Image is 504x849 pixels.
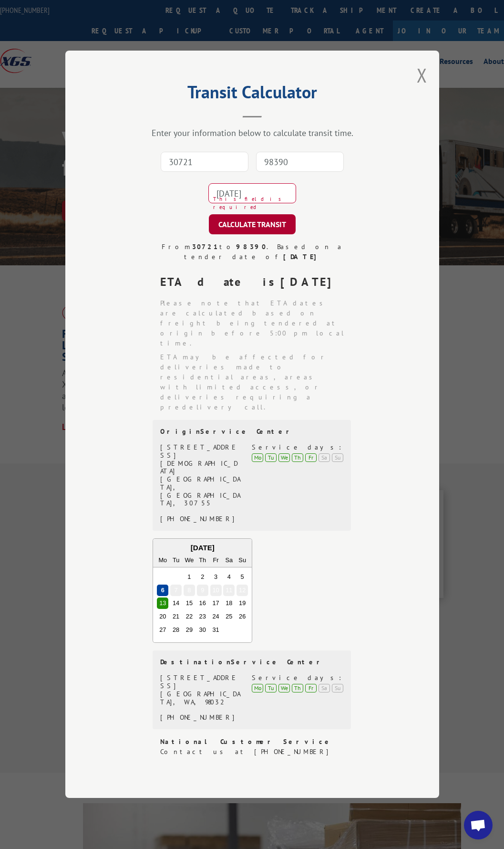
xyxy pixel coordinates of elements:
[237,571,248,583] div: Choose Sunday, October 5th, 2025
[160,714,241,722] div: [PHONE_NUMBER]
[223,611,235,623] div: Choose Saturday, October 25th, 2025
[196,598,208,609] div: Choose Thursday, October 16th, 2025
[252,443,343,451] div: Service days:
[265,684,277,692] div: Tu
[292,453,303,462] div: Th
[278,453,290,462] div: We
[319,684,330,692] div: Sa
[208,184,296,204] input: Tender Date
[223,571,235,583] div: Choose Saturday, October 4th, 2025
[113,85,391,104] h2: Transit Calculator
[252,453,263,462] div: Mo
[283,253,320,262] strong: [DATE]
[223,598,235,609] div: Choose Saturday, October 18th, 2025
[157,555,168,566] div: Mo
[170,611,182,623] div: Choose Tuesday, October 21st, 2025
[223,585,235,596] div: Choose Saturday, October 11th, 2025
[157,598,168,609] div: Choose Monday, October 13th, 2025
[153,242,352,262] div: From to . Based on a tender date of
[170,598,182,609] div: Choose Tuesday, October 14th, 2025
[160,690,241,706] div: [GEOGRAPHIC_DATA], WA, 98032
[209,215,296,235] button: CALCULATE TRANSIT
[237,585,248,596] div: Choose Sunday, October 12th, 2025
[210,571,221,583] div: Choose Friday, October 3rd, 2025
[237,611,248,623] div: Choose Sunday, October 26th, 2025
[160,738,332,746] strong: National Customer Service
[161,152,248,172] input: Origin Zip
[183,598,195,609] div: Choose Wednesday, October 15th, 2025
[160,353,352,413] li: ETA may be affected for deliveries made to residential areas, areas with limited access, or deliv...
[153,543,252,554] div: [DATE]
[160,659,343,667] div: Destination Service Center
[170,555,182,566] div: Tu
[278,684,290,692] div: We
[160,476,241,508] div: [GEOGRAPHIC_DATA], [GEOGRAPHIC_DATA], 30755
[223,555,235,566] div: Sa
[237,598,248,609] div: Choose Sunday, October 19th, 2025
[236,243,267,252] strong: 98390
[210,598,221,609] div: Choose Friday, October 17th, 2025
[210,625,221,636] div: Choose Friday, October 31st, 2025
[183,625,195,636] div: Choose Wednesday, October 29th, 2025
[160,443,241,475] div: [STREET_ADDRESS][DEMOGRAPHIC_DATA]
[252,674,343,682] div: Service days:
[305,684,317,692] div: Fr
[156,570,249,637] div: month 2025-10
[157,625,168,636] div: Choose Monday, October 27th, 2025
[157,611,168,623] div: Choose Monday, October 20th, 2025
[160,747,352,757] div: Contact us at [PHONE_NUMBER]
[183,571,195,583] div: Choose Wednesday, October 1st, 2025
[183,585,195,596] div: Choose Wednesday, October 8th, 2025
[237,555,248,566] div: Su
[160,515,241,524] div: [PHONE_NUMBER]
[160,274,352,291] div: ETA date is
[196,571,208,583] div: Choose Thursday, October 2nd, 2025
[192,243,219,252] strong: 30721
[417,63,427,88] button: Close modal
[160,428,343,436] div: Origin Service Center
[210,555,221,566] div: Fr
[292,684,303,692] div: Th
[170,625,182,636] div: Choose Tuesday, October 28th, 2025
[464,811,493,839] div: Open chat
[210,585,221,596] div: Choose Friday, October 10th, 2025
[332,684,343,692] div: Su
[196,555,208,566] div: Th
[256,152,344,172] input: Dest. Zip
[157,585,168,596] div: Choose Monday, October 6th, 2025
[332,453,343,462] div: Su
[160,674,241,691] div: [STREET_ADDRESS]
[252,684,263,692] div: Mo
[160,299,352,349] li: Please note that ETA dates are calculated based on freight being tendered at origin before 5:00 p...
[170,585,182,596] div: Choose Tuesday, October 7th, 2025
[280,275,339,290] strong: [DATE]
[196,611,208,623] div: Choose Thursday, October 23rd, 2025
[183,555,195,566] div: We
[210,611,221,623] div: Choose Friday, October 24th, 2025
[113,127,391,138] div: Enter your information below to calculate transit time.
[183,611,195,623] div: Choose Wednesday, October 22nd, 2025
[196,585,208,596] div: Choose Thursday, October 9th, 2025
[213,196,296,211] span: This field is required
[265,453,277,462] div: Tu
[196,625,208,636] div: Choose Thursday, October 30th, 2025
[319,453,330,462] div: Sa
[305,453,317,462] div: Fr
